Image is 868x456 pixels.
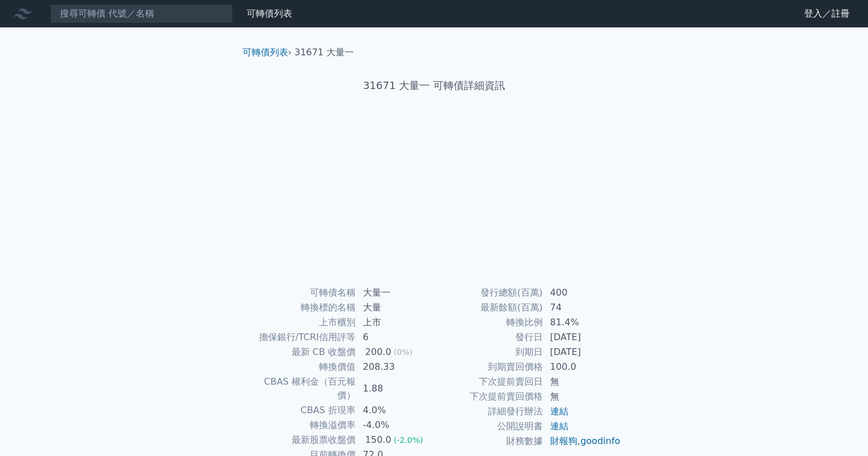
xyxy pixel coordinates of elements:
td: 到期賣回價格 [434,360,543,374]
td: 可轉債名稱 [247,285,356,300]
td: 轉換溢價率 [247,418,356,433]
td: [DATE] [543,330,621,345]
td: 轉換標的名稱 [247,300,356,315]
a: 可轉債列表 [247,8,292,19]
input: 搜尋可轉債 代號／名稱 [50,4,233,23]
li: › [243,46,292,59]
a: goodinfo [580,435,620,446]
td: 發行日 [434,330,543,345]
li: 31671 大量一 [294,46,354,59]
td: 轉換比例 [434,315,543,330]
a: 登入／註冊 [795,5,859,23]
td: 無 [543,389,621,404]
td: 大量一 [356,285,434,300]
td: 4.0% [356,403,434,418]
td: 公開說明書 [434,419,543,434]
td: 100.0 [543,360,621,374]
td: 轉換價值 [247,360,356,374]
td: 大量 [356,300,434,315]
td: CBAS 權利金（百元報價） [247,374,356,403]
td: 詳細發行辦法 [434,404,543,419]
a: 財報狗 [550,435,578,446]
td: 1.88 [356,374,434,403]
td: 上市櫃別 [247,315,356,330]
td: 下次提前賣回日 [434,374,543,389]
td: 最新股票收盤價 [247,433,356,447]
td: 擔保銀行/TCRI信用評等 [247,330,356,345]
td: 81.4% [543,315,621,330]
span: (0%) [394,348,413,357]
td: 發行總額(百萬) [434,285,543,300]
a: 連結 [550,406,568,417]
td: , [543,434,621,449]
td: 財務數據 [434,434,543,449]
td: 下次提前賣回價格 [434,389,543,404]
div: 150.0 [363,433,394,447]
td: [DATE] [543,345,621,360]
td: 最新餘額(百萬) [434,300,543,315]
h1: 31671 大量一 可轉債詳細資訊 [233,78,635,94]
div: 200.0 [363,345,394,359]
a: 連結 [550,421,568,431]
td: 208.33 [356,360,434,374]
td: CBAS 折現率 [247,403,356,418]
td: 74 [543,300,621,315]
td: 400 [543,285,621,300]
td: 無 [543,374,621,389]
span: (-2.0%) [394,435,423,445]
td: 到期日 [434,345,543,360]
td: 6 [356,330,434,345]
a: 可轉債列表 [243,47,288,58]
td: 上市 [356,315,434,330]
td: -4.0% [356,418,434,433]
td: 最新 CB 收盤價 [247,345,356,360]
